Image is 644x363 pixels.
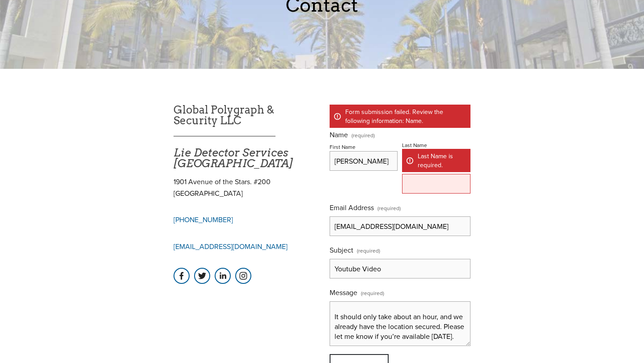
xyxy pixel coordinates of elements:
[330,287,357,297] span: Message
[330,143,356,151] div: First Name
[174,215,233,224] a: [PHONE_NUMBER]
[174,241,288,251] a: [EMAIL_ADDRESS][DOMAIN_NAME]
[352,133,375,138] span: (required)
[215,268,231,284] a: Oded Gelfer
[194,268,210,284] a: GPS
[174,146,293,170] em: Lie Detector Services [GEOGRAPHIC_DATA]
[330,203,374,212] span: Email Address
[330,245,353,255] span: Subject
[357,244,380,257] span: (required)
[235,268,251,284] a: Instagram
[174,268,190,284] a: Iosac Cholgain
[361,287,384,300] span: (required)
[330,301,470,346] textarea: Hi there, My name is [PERSON_NAME], and I’m the producer for 4fun, a YouTube channel with over 2 ...
[330,105,470,128] p: Form submission failed. Review the following information: Name.
[377,202,401,215] span: (required)
[174,176,314,199] p: 1901 Avenue of the Stars. #200 [GEOGRAPHIC_DATA]
[402,149,470,172] p: Last Name is required.
[402,141,470,149] div: Last Name
[174,105,314,169] h1: Global Polygraph & Security LLC ___________________
[330,130,348,139] span: Name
